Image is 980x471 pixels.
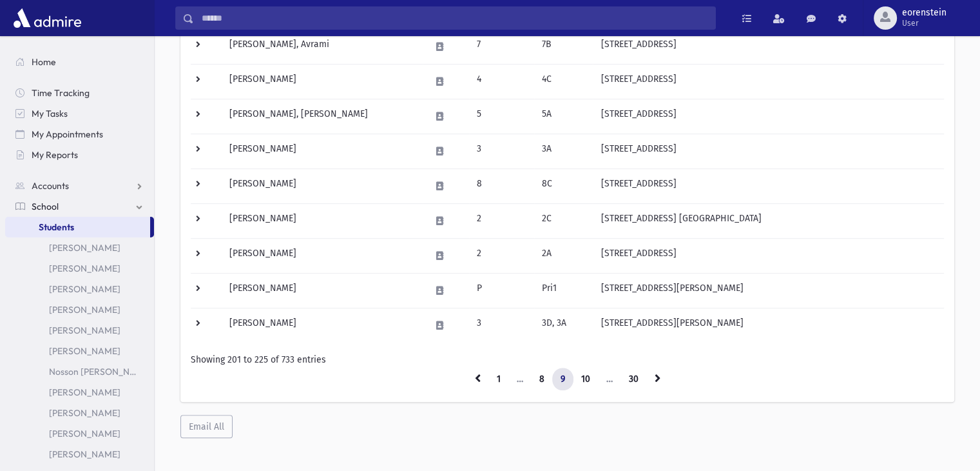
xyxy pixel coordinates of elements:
[222,273,423,308] td: [PERSON_NAME]
[32,108,68,119] span: My Tasks
[191,353,944,366] div: Showing 201 to 225 of 733 entries
[222,29,423,64] td: [PERSON_NAME], Avrami
[593,99,944,134] td: [STREET_ADDRESS]
[32,180,69,192] span: Accounts
[534,29,593,64] td: 7B
[469,134,535,168] td: 3
[593,64,944,99] td: [STREET_ADDRESS]
[5,279,154,299] a: [PERSON_NAME]
[534,134,593,168] td: 3A
[222,308,423,343] td: [PERSON_NAME]
[469,203,535,238] td: 2
[222,134,423,168] td: [PERSON_NAME]
[593,238,944,273] td: [STREET_ADDRESS]
[469,29,535,64] td: 7
[552,368,573,391] a: 9
[534,308,593,343] td: 3D, 3A
[5,83,154,103] a: Time Tracking
[222,203,423,238] td: [PERSON_NAME]
[469,64,535,99] td: 4
[469,238,535,273] td: 2
[902,8,946,18] span: eorenstein
[32,87,90,99] span: Time Tracking
[5,444,154,465] a: [PERSON_NAME]
[222,99,423,134] td: [PERSON_NAME], [PERSON_NAME]
[534,273,593,308] td: Pri1
[534,203,593,238] td: 2C
[469,99,535,134] td: 5
[5,341,154,361] a: [PERSON_NAME]
[593,203,944,238] td: [STREET_ADDRESS] [GEOGRAPHIC_DATA]
[5,103,154,124] a: My Tasks
[10,5,84,31] img: AdmirePro
[5,258,154,279] a: [PERSON_NAME]
[32,201,59,212] span: School
[5,175,154,196] a: Accounts
[5,217,150,237] a: Students
[469,168,535,203] td: 8
[5,299,154,320] a: [PERSON_NAME]
[902,18,946,28] span: User
[5,361,154,382] a: Nosson [PERSON_NAME]
[32,56,56,68] span: Home
[32,128,103,140] span: My Appointments
[534,238,593,273] td: 2A
[620,368,647,391] a: 30
[531,368,553,391] a: 8
[5,423,154,444] a: [PERSON_NAME]
[469,308,535,343] td: 3
[488,368,509,391] a: 1
[222,64,423,99] td: [PERSON_NAME]
[5,196,154,217] a: School
[534,99,593,134] td: 5A
[5,145,154,165] a: My Reports
[5,320,154,341] a: [PERSON_NAME]
[593,308,944,343] td: [STREET_ADDRESS][PERSON_NAME]
[39,221,74,233] span: Students
[32,149,78,161] span: My Reports
[5,237,154,258] a: [PERSON_NAME]
[5,403,154,423] a: [PERSON_NAME]
[194,6,715,30] input: Search
[534,64,593,99] td: 4C
[593,29,944,64] td: [STREET_ADDRESS]
[593,273,944,308] td: [STREET_ADDRESS][PERSON_NAME]
[469,273,535,308] td: P
[222,238,423,273] td: [PERSON_NAME]
[5,124,154,145] a: My Appointments
[593,168,944,203] td: [STREET_ADDRESS]
[593,134,944,168] td: [STREET_ADDRESS]
[5,52,154,72] a: Home
[573,368,599,391] a: 10
[180,415,233,438] button: Email All
[534,168,593,203] td: 8C
[5,382,154,403] a: [PERSON_NAME]
[222,168,423,203] td: [PERSON_NAME]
